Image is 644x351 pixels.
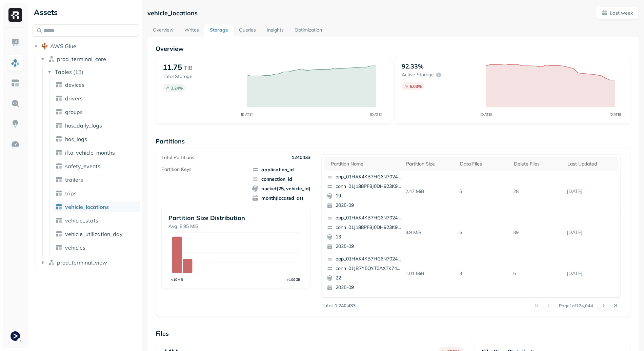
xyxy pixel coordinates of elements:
[65,149,115,156] span: ifta_vehicle_months
[161,166,192,173] p: Partition Keys
[65,231,123,237] span: vehicle_utilization_day
[11,119,20,128] img: Insights
[65,109,83,115] span: groups
[56,244,62,251] img: table
[336,174,401,180] p: app_01HAK4KB7HG6N7024210G3S8D5
[11,331,20,341] img: Terminal
[53,93,140,104] a: drivers
[336,234,401,240] p: 13
[168,223,303,230] p: Avg. 8.95 MiB
[291,154,310,161] p: 1240433
[331,161,400,167] div: Partition name
[56,176,62,183] img: table
[41,43,48,50] img: root
[33,41,139,52] button: AWS Glue
[8,8,22,22] img: Ryft
[514,161,561,167] div: Delete Files
[56,163,62,170] img: table
[53,147,140,158] a: ifta_vehicle_months
[322,303,333,309] p: Total
[53,161,140,172] a: safety_events
[252,166,310,173] span: application_id
[11,79,20,87] img: Asset Explorer
[336,224,401,231] p: conn_01J188PF8J0DH923K90VJ291CT
[56,231,62,237] img: table
[11,140,20,149] img: Optimization
[324,212,404,253] button: app_01HAK4KB7HG6N7024210G3S8D5conn_01J188PF8J0DH923K90VJ291CT132025-09
[596,7,639,19] button: Last week
[56,190,62,197] img: table
[57,259,107,266] span: prod_terminal_view
[403,268,457,279] p: 1.01 MiB
[457,268,510,279] p: 3
[324,253,404,294] button: app_01HAK4KB7HG6N7024210G3S8D5conn_01JB7Y5QYT0AXTK74T3GKNREFB222025-09
[168,214,303,222] p: Partition Size Distribution
[403,227,457,238] p: 3.9 MiB
[335,303,356,309] p: 1,240,433
[336,243,401,250] p: 2025-09
[510,268,564,279] p: 6
[289,24,327,37] a: Optimization
[56,109,62,115] img: table
[56,122,62,129] img: table
[163,62,182,72] p: 11.75
[286,277,300,282] tspan: >100GB
[510,186,564,197] p: 28
[403,186,457,197] p: 2.47 MiB
[65,203,109,210] span: vehicle_locations
[567,161,615,167] div: Last updated
[57,56,106,62] span: prod_terminal_core
[336,202,401,209] p: 2025-09
[73,69,83,75] p: ( 13 )
[65,176,83,183] span: trailers
[370,112,382,117] tspan: [DATE]
[11,38,20,47] img: Dashboard
[53,215,140,226] a: vehicle_stats
[336,183,401,190] p: conn_01J188PF8J0DH923K90VJ291CT
[324,294,404,335] button: app_01HAK4KB7HG6N7024210G3S8D5conn_01JB7Y5QYT0AXTK74T3GKNREFB202025-09
[33,7,139,18] div: Assets
[402,72,434,78] p: Active storage
[610,10,633,16] p: Last week
[65,244,85,251] span: vehicles
[156,137,630,145] p: Partitions
[53,242,140,253] a: vehicles
[252,185,310,192] span: bucket(25, vehicle_id)
[65,95,83,102] span: drivers
[336,256,401,262] p: app_01HAK4KB7HG6N7024210G3S8D5
[39,54,139,64] button: prod_terminal_core
[261,24,289,37] a: Insights
[65,217,98,224] span: vehicle_stats
[564,186,618,197] p: Sep 14, 2025
[564,227,618,238] p: Sep 14, 2025
[48,56,55,62] img: namespace
[156,45,630,53] p: Overview
[156,330,630,337] p: Files
[336,215,401,221] p: app_01HAK4KB7HG6N7024210G3S8D5
[55,69,72,75] span: Tables
[204,24,234,37] a: Storage
[406,161,453,167] div: Partition size
[161,154,194,161] p: Total Partitions
[410,84,422,89] p: 6.03 %
[559,303,593,309] p: Page 1 of 124,044
[336,193,401,199] p: 19
[564,268,618,279] p: Sep 14, 2025
[163,73,240,80] p: Total Storage
[241,112,253,117] tspan: [DATE]
[53,79,140,90] a: devices
[184,64,193,72] p: TiB
[65,136,87,142] span: hos_logs
[39,257,139,268] button: prod_terminal_view
[50,43,76,50] span: AWS Glue
[402,62,424,70] p: 92.33%
[53,174,140,185] a: trailers
[53,120,140,131] a: hos_daily_logs
[457,186,510,197] p: 5
[336,265,401,272] p: conn_01JB7Y5QYT0AXTK74T3GKNREFB
[457,227,510,238] p: 5
[53,229,140,239] a: vehicle_utilization_day
[460,161,507,167] div: Data Files
[147,9,198,17] p: vehicle_locations
[56,81,62,88] img: table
